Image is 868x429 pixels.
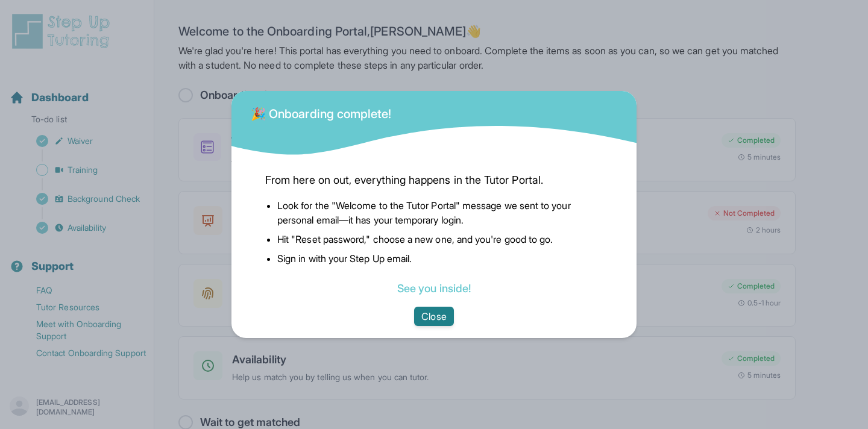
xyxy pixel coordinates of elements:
div: 🎉 Onboarding complete! [251,98,392,122]
li: Hit "Reset password," choose a new one, and you're good to go. [277,232,603,246]
span: From here on out, everything happens in the Tutor Portal. [265,172,603,189]
a: See you inside! [397,282,471,295]
li: Sign in with your Step Up email. [277,251,603,266]
button: Close [414,307,453,326]
li: Look for the "Welcome to the Tutor Portal" message we sent to your personal email—it has your tem... [277,198,603,227]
